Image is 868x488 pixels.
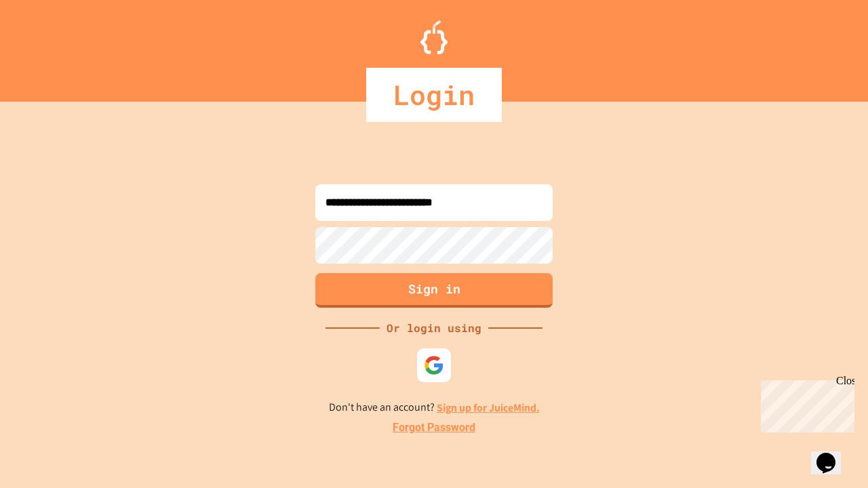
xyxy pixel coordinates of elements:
div: Or login using [380,320,488,336]
iframe: chat widget [811,434,854,474]
p: Don't have an account? [329,399,540,416]
div: Login [366,68,502,122]
a: Forgot Password [393,420,475,436]
div: Chat with us now!Close [5,5,94,86]
button: Sign in [315,273,553,308]
iframe: chat widget [755,375,854,432]
a: Sign up for JuiceMind. [437,401,540,415]
img: Logo.svg [420,20,448,54]
img: google-icon.svg [424,355,444,375]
